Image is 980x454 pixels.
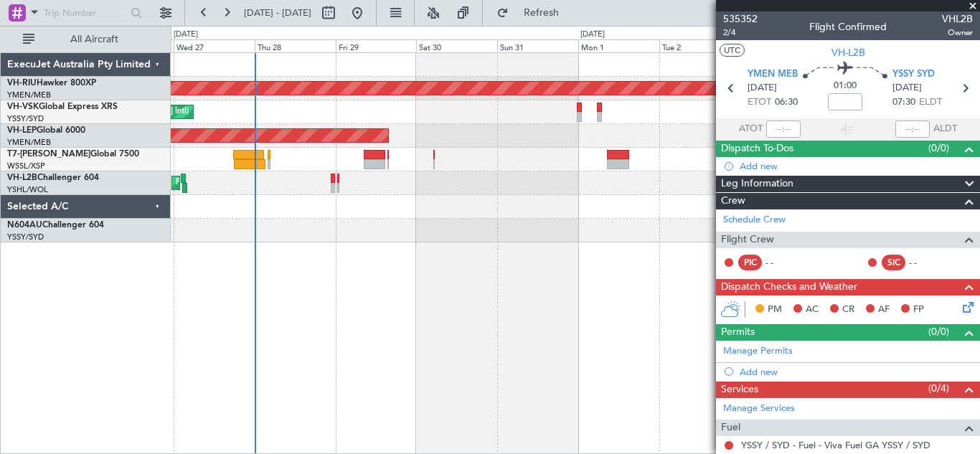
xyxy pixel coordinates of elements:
a: VH-RIUHawker 800XP [7,79,96,88]
span: YMEN MEB [748,67,798,82]
div: Add new [740,160,973,172]
span: Permits [721,324,755,341]
span: ATOT [739,122,763,136]
span: Dispatch Checks and Weather [721,279,857,295]
a: Manage Services [723,402,795,416]
span: (0/4) [928,381,949,396]
span: CR [842,303,854,317]
a: VH-L2BChallenger 604 [7,174,99,182]
span: N604AU [7,221,42,230]
a: VH-VSKGlobal Express XRS [7,103,118,111]
div: Flight Confirmed [809,19,887,34]
a: YMEN/MEB [7,137,51,148]
div: PIC [738,255,762,270]
span: 535352 [723,11,758,27]
button: All Aircraft [16,28,156,51]
span: Refresh [512,8,572,18]
span: Flight Crew [721,232,774,248]
button: UTC [720,44,745,57]
div: - - [765,256,798,269]
span: All Aircraft [37,34,151,44]
span: Fuel [721,420,740,436]
div: Planned Maint Sydney ([PERSON_NAME] Intl) [176,172,342,194]
span: ETOT [748,95,771,110]
span: [DATE] - [DATE] [244,6,311,19]
span: 06:30 [775,95,798,110]
span: 01:00 [834,79,857,93]
span: PM [768,303,782,317]
div: Sat 30 [416,39,497,52]
div: Wed 27 [174,39,255,52]
span: VH-L2B [831,45,865,60]
span: [DATE] [748,81,777,95]
a: YSSY/SYD [7,113,44,124]
div: Add new [740,366,973,378]
a: YMEN/MEB [7,90,51,100]
span: AC [806,303,819,317]
div: Tue 2 [659,39,740,52]
a: YSHL/WOL [7,184,48,195]
div: - - [909,256,941,269]
button: Refresh [490,1,576,24]
span: VHL2B [942,11,973,27]
span: ALDT [933,122,957,136]
a: Manage Permits [723,344,793,359]
span: 07:30 [892,95,915,110]
span: FP [913,303,924,317]
span: Crew [721,193,745,209]
a: N604AUChallenger 604 [7,221,104,230]
div: Sun 31 [497,39,578,52]
span: T7-[PERSON_NAME] [7,150,90,159]
span: YSSY SYD [892,67,935,82]
span: AF [878,303,890,317]
span: VH-L2B [7,174,37,182]
a: Schedule Crew [723,213,786,227]
span: VH-VSK [7,103,39,111]
a: WSSL/XSP [7,161,45,171]
span: VH-RIU [7,79,37,88]
div: SIC [882,255,905,270]
span: [DATE] [892,81,922,95]
div: Fri 29 [336,39,417,52]
div: [DATE] [580,29,605,41]
a: T7-[PERSON_NAME]Global 7500 [7,150,139,159]
a: VH-LEPGlobal 6000 [7,126,85,135]
span: (0/0) [928,324,949,339]
a: YSSY / SYD - Fuel - Viva Fuel GA YSSY / SYD [741,439,930,451]
input: Trip Number [44,2,126,24]
div: [DATE] [174,29,198,41]
a: YSSY/SYD [7,232,44,242]
div: Mon 1 [578,39,659,52]
span: (0/0) [928,141,949,156]
span: Owner [942,27,973,39]
div: Thu 28 [255,39,336,52]
input: --:-- [766,120,801,138]
span: Dispatch To-Dos [721,141,793,157]
span: ELDT [919,95,942,110]
span: 2/4 [723,27,758,39]
span: VH-LEP [7,126,37,135]
span: Services [721,382,758,398]
span: Leg Information [721,176,793,192]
